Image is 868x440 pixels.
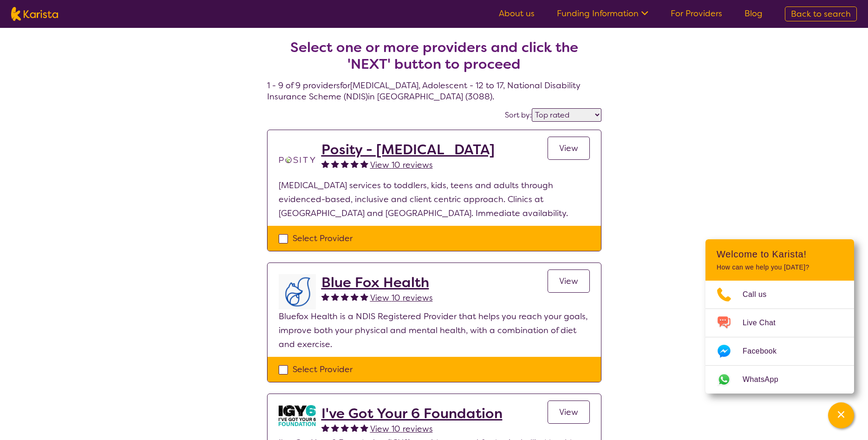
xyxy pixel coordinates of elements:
p: How can we help you [DATE]? [717,263,843,271]
a: View 10 reviews [370,422,433,436]
span: View 10 reviews [370,292,433,303]
img: fullstar [331,293,339,301]
a: For Providers [671,8,722,19]
a: View [548,401,590,424]
img: fullstar [341,424,349,432]
span: View 10 reviews [370,159,433,171]
a: Posity - [MEDICAL_DATA] [321,141,495,158]
span: View [559,143,578,154]
img: fullstar [321,424,329,432]
img: fullstar [360,424,368,432]
img: lyehhyr6avbivpacwqcf.png [279,274,316,309]
span: View [559,276,578,287]
a: Funding Information [557,8,648,19]
img: fullstar [351,424,359,432]
a: View 10 reviews [370,158,433,172]
img: fullstar [351,160,359,168]
a: About us [499,8,535,19]
img: fullstar [341,160,349,168]
a: Web link opens in a new tab. [705,366,854,394]
img: fullstar [360,293,368,301]
p: [MEDICAL_DATA] services to toddlers, kids, teens and adults through evidenced-based, inclusive an... [279,178,590,220]
h2: Welcome to Karista! [717,249,843,260]
span: Facebook [743,344,788,358]
img: fullstar [351,293,359,301]
a: Blog [744,8,763,19]
a: Back to search [785,7,857,21]
img: fullstar [360,160,368,168]
h2: Select one or more providers and click the 'NEXT' button to proceed [278,39,590,72]
span: Call us [743,288,778,302]
span: WhatsApp [743,373,790,387]
div: Channel Menu [705,239,854,394]
a: View 10 reviews [370,291,433,305]
img: aw0qclyvxjfem2oefjis.jpg [279,405,316,426]
button: Channel Menu [828,402,854,428]
a: View [548,269,590,293]
img: fullstar [321,293,329,301]
img: t1bslo80pcylnzwjhndq.png [279,141,316,178]
img: fullstar [331,424,339,432]
span: View 10 reviews [370,423,433,434]
p: Bluefox Health is a NDIS Registered Provider that helps you reach your goals, improve both your p... [279,309,590,351]
img: fullstar [341,293,349,301]
ul: Choose channel [705,281,854,394]
img: Karista logo [11,7,58,21]
span: Live Chat [743,316,787,330]
a: Blue Fox Health [321,274,433,291]
span: View [559,407,578,418]
img: fullstar [331,160,339,168]
a: View [548,137,590,160]
span: Back to search [791,8,851,20]
label: Sort by: [505,110,532,120]
a: I've Got Your 6 Foundation [321,405,503,422]
img: fullstar [321,160,329,168]
h4: 1 - 9 of 9 providers for [MEDICAL_DATA] , Adolescent - 12 to 17 , National Disability Insurance S... [267,17,601,102]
